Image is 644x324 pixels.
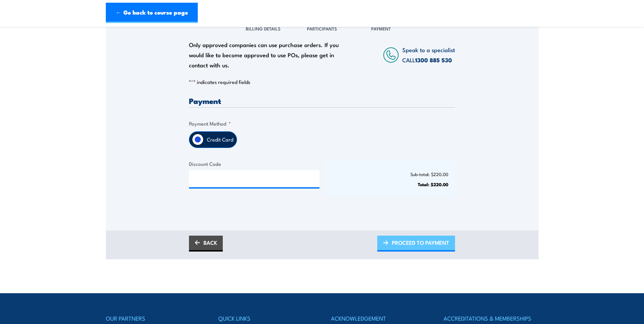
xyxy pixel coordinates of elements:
[189,79,455,85] p: " " indicates required fields
[377,236,455,252] a: PROCEED TO PAYMENT
[189,160,319,168] label: Discount Code
[189,120,231,127] legend: Payment Method
[371,25,391,32] span: Payment
[415,56,452,64] a: 1300 885 530
[106,314,200,323] h4: OUR PARTNERS
[444,314,538,323] h4: ACCREDITATIONS & MEMBERSHIPS
[392,234,449,252] span: PROCEED TO PAYMENT
[331,314,426,323] h4: ACKNOWLEDGEMENT
[402,45,455,64] span: Speak to a specialist CALL
[189,40,342,70] div: Only approved companies can use purchase orders. If you would like to become approved to use POs,...
[189,97,455,105] h3: Payment
[204,132,237,148] label: Credit Card
[189,236,223,252] a: BACK
[218,314,313,323] h4: QUICK LINKS
[307,25,337,32] span: Participants
[332,172,449,177] p: Sub-total: $220.00
[246,25,281,32] span: Billing Details
[418,181,448,188] strong: Total: $220.00
[106,3,198,23] a: ← Go back to course page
